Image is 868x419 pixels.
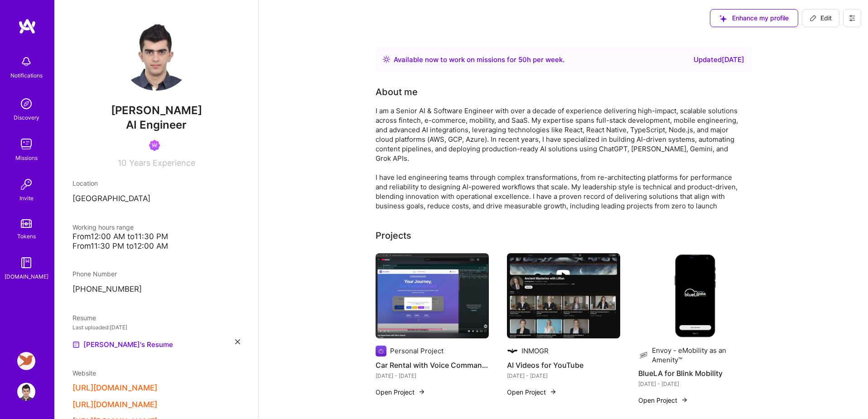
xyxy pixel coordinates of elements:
div: Last uploaded: [DATE] [72,323,240,332]
img: logo [18,18,36,34]
div: INMOGR [521,346,549,356]
button: Enhance my profile [710,9,798,27]
img: tokens [21,219,32,228]
a: Robynn AI: Full-Stack Engineer to Build Multi-Agent Marketing Platform [15,352,38,370]
img: BlueLA for Blink Mobility [638,253,752,338]
h4: BlueLA for Blink Mobility [638,367,752,379]
i: icon SuggestedTeams [719,15,727,22]
button: Open Project [638,395,688,405]
div: [DOMAIN_NAME] [5,272,48,281]
button: Open Project [507,387,557,397]
span: Years Experience [129,158,195,168]
span: Website [72,369,96,377]
div: Personal Project [390,346,444,356]
div: I am a Senior AI & Software Engineer with over a decade of experience delivering high-impact, sca... [376,106,738,211]
div: Notifications [10,71,43,80]
div: Location [72,178,240,188]
div: Tokens [17,231,36,241]
img: guide book [17,254,35,272]
span: Phone Number [72,270,117,278]
span: Resume [72,314,96,322]
span: Enhance my profile [719,14,789,23]
button: Open Project [376,387,425,397]
p: [PHONE_NUMBER] [72,284,240,295]
img: Robynn AI: Full-Stack Engineer to Build Multi-Agent Marketing Platform [17,352,35,370]
img: User Avatar [120,18,193,91]
div: [DATE] - [DATE] [638,379,752,389]
img: Invite [17,175,35,193]
i: icon Close [235,339,240,344]
img: Availability [383,56,390,63]
span: Working hours range [72,223,134,231]
div: From 12:00 AM to 11:30 PM [72,232,240,241]
div: Projects [376,229,411,242]
div: Invite [19,193,34,203]
img: Car Rental with Voice Commands [376,253,489,338]
img: bell [17,53,35,71]
img: Company logo [507,346,518,356]
span: Edit [810,14,832,23]
span: 10 [118,158,126,168]
img: Resume [72,341,80,348]
span: [PERSON_NAME] [72,104,240,117]
a: [PERSON_NAME]'s Resume [72,339,173,350]
div: Missions [15,153,38,163]
img: User Avatar [17,383,35,401]
div: About me [376,85,418,99]
img: discovery [17,95,35,113]
button: [URL][DOMAIN_NAME] [72,383,157,393]
div: [DATE] - [DATE] [507,371,620,380]
span: AI Engineer [126,118,187,131]
button: Edit [802,9,839,27]
div: [DATE] - [DATE] [376,371,489,380]
div: Available now to work on missions for h per week . [394,54,564,65]
button: [URL][DOMAIN_NAME] [72,400,157,409]
img: Company logo [638,350,648,361]
h4: Car Rental with Voice Commands [376,359,489,371]
a: User Avatar [15,383,38,401]
div: Updated [DATE] [694,54,744,65]
div: Envoy - eMobility as an Amenity™ [652,346,752,365]
img: arrow-right [681,396,688,404]
span: 50 [518,55,527,64]
img: arrow-right [418,388,425,395]
img: Been on Mission [149,140,160,151]
p: [GEOGRAPHIC_DATA] [72,193,240,204]
img: Company logo [376,346,386,356]
img: teamwork [17,135,35,153]
div: Discovery [14,113,39,122]
h4: AI Videos for YouTube [507,359,620,371]
div: From 11:30 PM to 12:00 AM [72,241,240,251]
img: AI Videos for YouTube [507,253,620,338]
img: arrow-right [550,388,557,395]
